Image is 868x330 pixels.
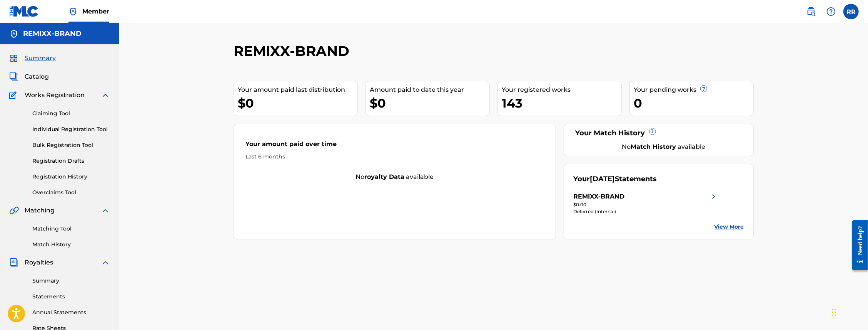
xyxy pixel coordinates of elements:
div: 143 [502,94,621,112]
a: Matching Tool [32,225,110,233]
span: Catalog [25,72,49,81]
a: Bulk Registration Tool [32,141,110,149]
a: REMIXX-BRANDright chevron icon$0.00Deferred (Internal) [574,192,718,215]
a: SummarySummary [9,54,56,63]
img: search [806,7,816,16]
iframe: Resource Center [846,214,868,276]
div: Amount paid to date this year [370,85,489,94]
iframe: Chat Widget [830,293,868,330]
strong: Match History [631,143,676,150]
a: Individual Registration Tool [32,125,110,133]
div: Your registered works [502,85,621,94]
img: right chevron icon [709,192,718,201]
img: help [826,7,836,16]
h2: REMIXX-BRAND [234,42,353,60]
span: Royalties [25,258,53,267]
div: Last 6 months [245,153,544,161]
img: Royalties [9,258,18,267]
span: ? [649,128,656,135]
a: Summary [32,277,110,285]
img: expand [101,206,110,215]
a: Annual Statements [32,308,110,317]
div: Your amount paid over time [245,140,544,153]
a: Statements [32,293,110,301]
div: $0 [370,94,489,112]
img: Top Rightsholder [68,7,78,16]
h5: REMIXX-BRAND [23,29,82,38]
div: No available [583,142,744,152]
img: MLC Logo [9,6,39,17]
div: 0 [634,94,753,112]
a: Public Search [803,4,819,19]
img: expand [101,91,110,100]
span: Works Registration [25,91,85,100]
a: CatalogCatalog [9,72,49,81]
img: Summary [9,54,18,63]
a: Match History [32,241,110,249]
div: Help [823,4,839,19]
div: User Menu [843,4,859,19]
strong: royalty data [364,173,404,180]
div: Deferred (Internal) [574,208,718,215]
div: Your amount paid last distribution [238,85,357,94]
div: No available [234,172,556,182]
a: Claiming Tool [32,109,110,118]
div: $0 [238,94,357,112]
a: Registration Drafts [32,157,110,165]
a: View More [714,223,744,231]
span: Summary [25,54,56,63]
div: Your pending works [634,85,753,94]
img: Accounts [9,29,18,39]
span: [DATE] [590,175,615,183]
a: Overclaims Tool [32,189,110,197]
img: expand [101,258,110,267]
div: REMIXX-BRAND [574,192,625,201]
img: Catalog [9,72,18,81]
img: Works Registration [9,91,19,100]
span: Matching [25,206,55,215]
div: $0.00 [574,201,718,208]
div: Drag [832,301,836,324]
span: ? [701,86,707,92]
span: Member [82,7,109,16]
img: Matching [9,206,19,215]
div: Your Statements [574,174,657,184]
a: Registration History [32,173,110,181]
div: Your Match History [574,128,744,138]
